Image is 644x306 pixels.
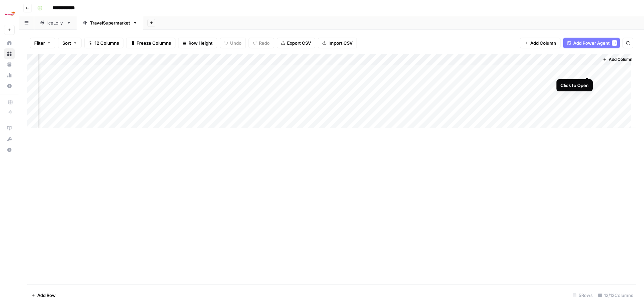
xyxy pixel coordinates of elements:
[126,38,175,48] button: Freeze Columns
[230,40,241,46] span: Undo
[328,40,353,46] span: Import CSV
[4,70,15,81] a: Usage
[90,19,130,26] div: TravelSupermarket
[4,134,15,144] button: What's new?
[189,40,213,46] span: Row Height
[570,290,595,301] div: 5 Rows
[95,40,119,46] span: 12 Columns
[259,40,270,46] span: Redo
[4,81,15,91] a: Settings
[520,38,560,48] button: Add Column
[600,55,635,64] button: Add Column
[287,40,311,46] span: Export CSV
[137,40,171,46] span: Freeze Columns
[573,40,610,46] span: Add Power Agent
[77,16,143,30] a: TravelSupermarket
[612,40,617,46] div: 3
[563,38,620,48] button: Add Power Agent3
[613,40,615,46] span: 3
[4,123,15,134] a: AirOps Academy
[58,38,82,48] button: Sort
[34,40,45,46] span: Filter
[4,59,15,70] a: Your Data
[30,38,55,48] button: Filter
[609,56,632,62] span: Add Column
[27,290,60,301] button: Add Row
[178,38,217,48] button: Row Height
[4,144,15,155] button: Help + Support
[62,40,71,46] span: Sort
[595,290,636,301] div: 12/12 Columns
[4,8,16,20] img: Ice Travel Group Logo
[4,48,15,59] a: Browse
[318,38,357,48] button: Import CSV
[84,38,123,48] button: 12 Columns
[4,5,15,22] button: Workspace: Ice Travel Group
[249,38,274,48] button: Redo
[4,134,14,144] div: What's new?
[220,38,246,48] button: Undo
[277,38,315,48] button: Export CSV
[4,38,15,48] a: Home
[34,16,77,30] a: IceLolly
[37,292,56,299] span: Add Row
[560,82,589,89] div: Click to Open
[530,40,556,46] span: Add Column
[47,19,64,26] div: IceLolly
